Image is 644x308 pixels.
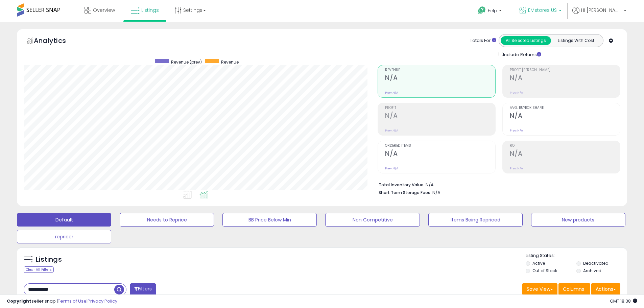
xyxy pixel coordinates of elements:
[494,50,549,58] div: Include Returns
[24,266,54,273] div: Clear All Filters
[526,253,627,259] p: Listing States:
[385,112,495,121] h2: N/A
[379,190,431,195] b: Short Term Storage Fees:
[221,59,239,65] span: Revenue
[17,213,111,227] button: Default
[572,7,626,22] a: Hi [PERSON_NAME]
[510,166,523,170] small: Prev: N/A
[532,260,545,266] label: Active
[531,213,625,227] button: New products
[510,150,620,159] h2: N/A
[532,268,557,274] label: Out of Stock
[528,7,557,14] span: EMstores US
[171,59,202,65] span: Revenue (prev)
[141,7,159,14] span: Listings
[93,7,115,14] span: Overview
[581,7,622,14] span: Hi [PERSON_NAME]
[510,128,523,133] small: Prev: N/A
[558,283,590,295] button: Columns
[583,260,609,266] label: Deactivated
[385,144,495,148] span: Ordered Items
[34,36,79,47] h5: Analytics
[470,38,496,44] div: Totals For
[510,91,523,95] small: Prev: N/A
[428,213,523,227] button: Items Being Repriced
[130,283,156,295] button: Filters
[385,106,495,110] span: Profit
[432,189,440,196] span: N/A
[583,268,601,274] label: Archived
[510,106,620,110] span: Avg. Buybox Share
[522,283,557,295] button: Save View
[7,298,31,304] strong: Copyright
[610,298,637,304] span: 2025-08-14 18:38 GMT
[510,112,620,121] h2: N/A
[325,213,420,227] button: Non Competitive
[488,8,497,14] span: Help
[385,128,398,133] small: Prev: N/A
[222,213,317,227] button: BB Price Below Min
[385,91,398,95] small: Prev: N/A
[379,180,615,188] li: N/A
[510,74,620,83] h2: N/A
[17,230,111,243] button: repricer
[385,74,495,83] h2: N/A
[379,182,425,188] b: Total Inventory Value:
[478,6,486,15] i: Get Help
[385,166,398,170] small: Prev: N/A
[120,213,214,227] button: Needs to Reprice
[510,144,620,148] span: ROI
[385,68,495,72] span: Revenue
[88,298,117,304] a: Privacy Policy
[591,283,620,295] button: Actions
[510,68,620,72] span: Profit [PERSON_NAME]
[473,1,508,22] a: Help
[563,286,584,292] span: Columns
[551,36,601,45] button: Listings With Cost
[7,298,117,305] div: seller snap | |
[36,255,62,264] h5: Listings
[385,150,495,159] h2: N/A
[58,298,87,304] a: Terms of Use
[501,36,551,45] button: All Selected Listings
